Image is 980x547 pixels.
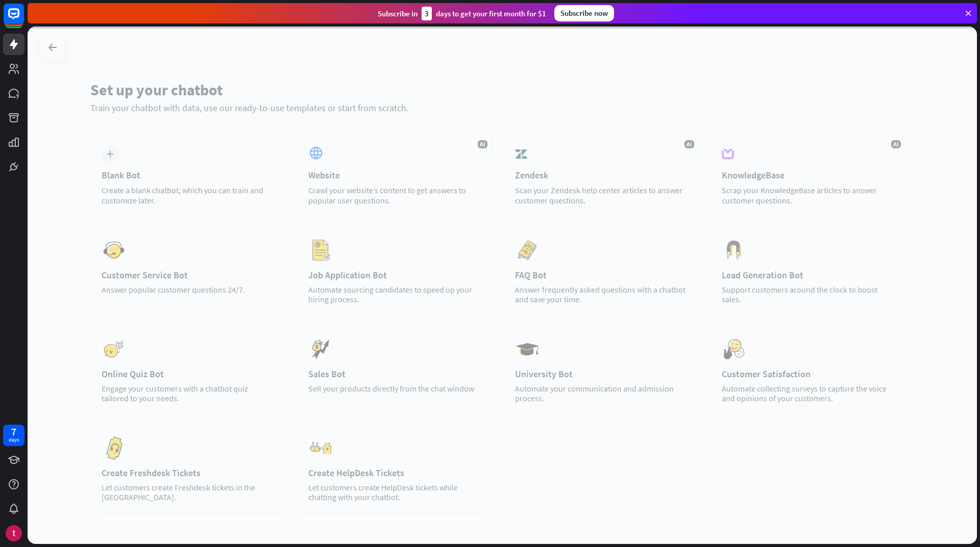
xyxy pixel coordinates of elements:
[378,7,546,20] div: Subscribe in days to get your first month for $1
[8,4,39,35] button: Open LiveChat chat widget
[554,5,614,21] div: Subscribe now
[422,7,432,20] div: 3
[11,427,16,436] div: 7
[9,436,19,444] div: days
[3,425,24,446] a: 7 days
